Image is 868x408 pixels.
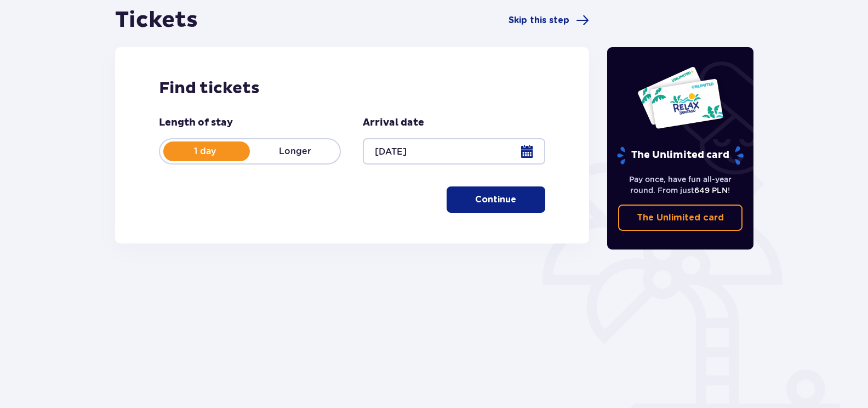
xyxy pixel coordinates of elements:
a: Skip this step [509,14,589,27]
p: Pay once, have fun all-year round. From just ! [618,174,743,196]
a: The Unlimited card [618,205,743,231]
p: Continue [475,194,516,206]
img: Two entry cards to Suntago with the word 'UNLIMITED RELAX', featuring a white background with tro... [637,66,724,129]
p: Longer [250,145,340,157]
h1: Tickets [115,7,198,34]
p: 1 day [160,145,250,157]
p: Length of stay [159,116,233,129]
span: 649 PLN [694,186,728,195]
p: Arrival date [363,116,424,129]
p: The Unlimited card [637,212,724,224]
button: Continue [447,186,545,213]
h2: Find tickets [159,78,545,99]
p: The Unlimited card [616,146,745,165]
span: Skip this step [509,14,569,26]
